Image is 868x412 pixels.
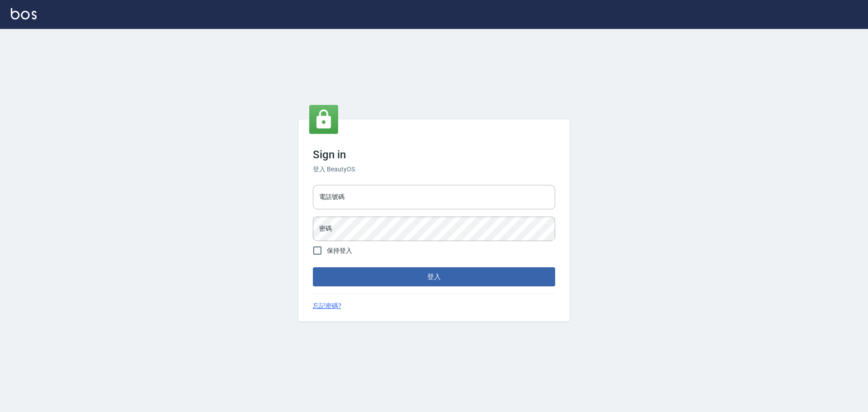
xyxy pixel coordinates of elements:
h3: Sign in [313,148,555,161]
span: 保持登入 [327,246,352,256]
img: Logo [11,8,37,19]
a: 忘記密碼? [313,301,341,311]
h6: 登入 BeautyOS [313,165,555,174]
button: 登入 [313,267,555,286]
